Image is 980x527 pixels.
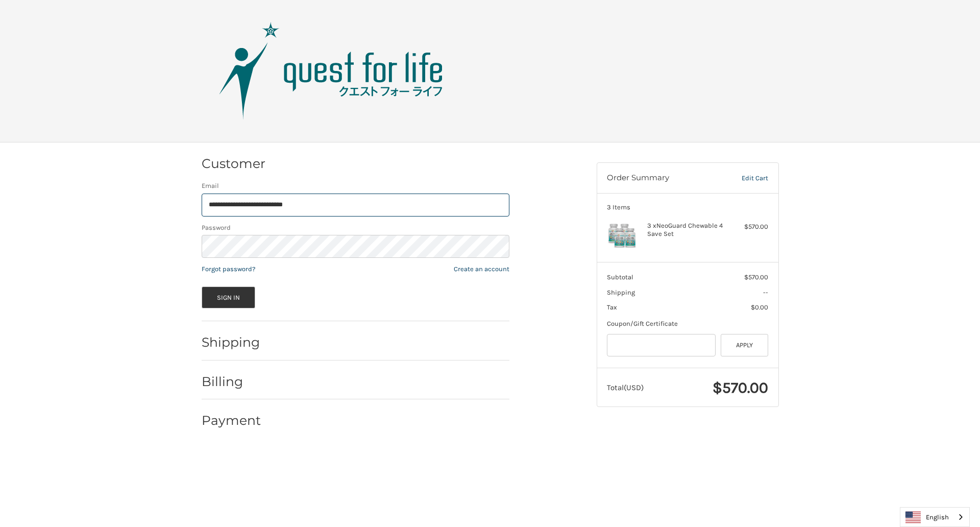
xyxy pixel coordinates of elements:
span: Tax [607,303,617,311]
div: Language [900,507,970,527]
div: $570.00 [728,222,768,232]
a: Forgot password? [202,265,255,273]
aside: Language selected: English [900,507,970,527]
a: Edit Cart [720,173,768,183]
span: -- [763,289,768,296]
span: $570.00 [744,273,768,281]
h2: Customer [202,156,265,172]
label: Password [202,223,509,233]
h4: 3 x NeoGuard Chewable 4 Save Set [647,222,725,238]
span: $570.00 [713,378,768,397]
h2: Payment [202,413,261,428]
label: Email [202,181,509,191]
button: Apply [721,334,769,357]
h2: Shipping [202,334,261,350]
h2: Billing [202,374,261,390]
h3: Order Summary [607,173,720,183]
h3: 3 Items [607,203,768,211]
button: Sign In [202,286,256,308]
a: English [900,508,969,526]
span: Shipping [607,289,635,296]
div: Coupon/Gift Certificate [607,319,768,329]
input: Gift Certificate or Coupon Code [607,334,716,357]
span: $0.00 [751,303,768,311]
span: Total (USD) [607,383,644,392]
span: Subtotal [607,273,633,281]
img: Quest Group [204,20,459,122]
a: Create an account [454,265,509,273]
